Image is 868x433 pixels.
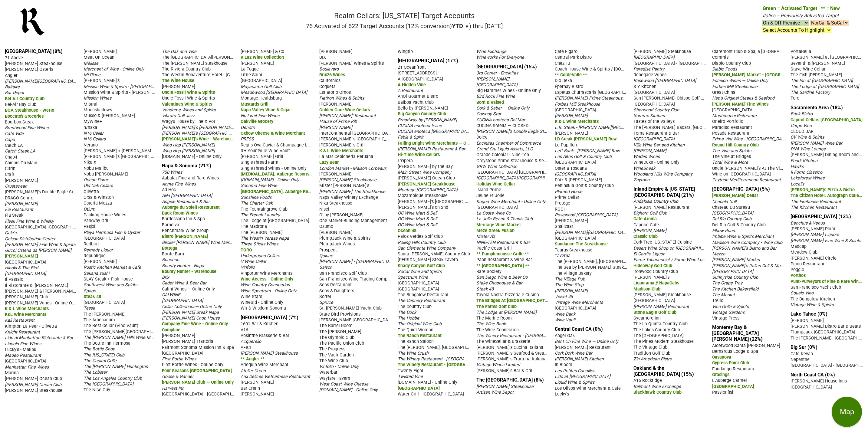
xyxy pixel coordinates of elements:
span: [PERSON_NAME] Prime Steakhouse & Wine Bar [555,95,647,101]
span: ▼ [465,24,469,29]
span: Greystone Prime Steakhouse & Seafood [476,158,555,163]
span: A Hidden Vine [398,82,426,87]
span: [GEOGRAPHIC_DATA] [555,107,596,113]
span: The Lodge at [GEOGRAPHIC_DATA] [791,84,859,89]
span: Zaytoon Mediterranean Restaurant & Bar [712,177,793,182]
a: [GEOGRAPHIC_DATA] (5%) [712,186,770,192]
span: Meadowood [GEOGRAPHIC_DATA] [241,90,307,95]
span: Montage [GEOGRAPHIC_DATA] [398,187,458,192]
span: Hawks [791,164,804,169]
span: Ocean Prime [84,177,109,182]
a: Monterey Bay & [GEOGRAPHIC_DATA][PERSON_NAME] (22%) [712,324,763,342]
span: Posada Restaurant [712,131,749,136]
span: Cafe Vida [5,131,24,136]
span: Moonshadows [84,107,112,113]
span: [PERSON_NAME] Wine Bar [791,141,842,146]
span: Sonoma Fine Wine [241,183,277,188]
span: SingleThread Farm [241,160,278,165]
span: The Westin Bonaventure Hotel - [GEOGRAPHIC_DATA] [162,72,267,77]
span: 71 Above [5,55,23,61]
span: [PERSON_NAME] Restaurant & Bar [398,146,465,152]
span: LB Steak [PERSON_NAME] Row [555,136,617,142]
span: [GEOGRAPHIC_DATA] [GEOGRAPHIC_DATA] [476,169,561,175]
a: [GEOGRAPHIC_DATA] (13%) [791,214,851,219]
span: Main Street Wine Company [398,170,451,175]
span: Italics = Previously Activated Target [763,13,839,18]
span: Aabalat Fine and Rare Wines [162,175,219,181]
span: Estiatorio Ornos [319,90,351,95]
span: Toma Restaurant & Bar [633,131,679,136]
span: Mi Piace [84,72,100,77]
span: The Inn at [GEOGRAPHIC_DATA] [791,78,853,83]
span: The [PERSON_NAME] Bacara, [GEOGRAPHIC_DATA][PERSON_NAME] [633,124,768,130]
a: [GEOGRAPHIC_DATA] (17%) [398,58,458,64]
span: [PERSON_NAME] + [PERSON_NAME]'s Steakhouse [84,148,182,153]
span: Localis [791,182,804,187]
span: [PERSON_NAME]'s [GEOGRAPHIC_DATA][PERSON_NAME] [162,130,273,136]
span: [PERSON_NAME] Wines & Spirits [319,61,384,66]
span: Wades Wines [633,154,660,159]
a: Sacramento Area (18%) [791,105,843,110]
span: Toro [791,96,799,101]
a: Oakland & the [GEOGRAPHIC_DATA] (15%) [633,365,694,377]
span: Boulevard [319,67,339,72]
span: [STREET_ADDRESS] [398,71,437,76]
span: Bird Rock Fine Wine [476,94,515,99]
span: Mustards Grill [241,102,268,107]
a: The [GEOGRAPHIC_DATA] (8%) [476,377,544,383]
span: Orsa & Winston [84,195,114,200]
span: Oxbow Cheese & Wine Merchant [241,131,305,136]
span: [PERSON_NAME] Market - [GEOGRAPHIC_DATA] [712,72,807,77]
span: Épernay Bistro [555,84,583,89]
h2: 76 Activated of 622 Target Accounts (12% conversion) ) thru [DATE] [306,22,503,30]
span: Napa Valley Winery Exchange [319,195,378,200]
span: Oakville Grocery [241,119,273,124]
span: Capitol Cellars [GEOGRAPHIC_DATA] [791,117,863,123]
span: Commis [712,55,728,60]
span: Bello by [PERSON_NAME] [398,106,448,111]
span: Little Saint [241,72,262,77]
span: Woodland Hills Wine Company [633,172,692,177]
span: Ad Hoc [162,187,176,192]
span: Andalusia Country Club [633,199,678,204]
span: La Mar Cebichería Peruana [319,154,373,159]
button: Map [832,397,862,427]
span: Dolce [476,135,488,140]
span: [PERSON_NAME] [319,125,352,130]
span: CUCINA enoteca Irvine [398,123,442,128]
span: Mister [PERSON_NAME]'s [319,183,369,188]
span: WineDuke - Online Only [633,160,679,165]
a: [GEOGRAPHIC_DATA] (15%) [476,64,537,70]
span: [GEOGRAPHIC_DATA] [633,90,675,95]
span: Island Prime [476,187,501,192]
span: [PERSON_NAME] [84,49,117,54]
span: Dio Deka [555,78,572,83]
span: Claremont Club & Spa, a [GEOGRAPHIC_DATA] [712,48,803,54]
span: N16 Cellar [84,131,104,136]
span: The Riviera Country Club [162,67,211,72]
span: Nerano [84,143,98,148]
span: [PERSON_NAME] Steakhouse [319,177,376,182]
span: Peninsula Golf & Country Club [555,183,614,188]
span: Park & [PERSON_NAME] [555,177,602,182]
span: Somm's Kitchen [633,113,665,118]
span: Chinois On Main [5,160,37,166]
span: Café Figaro [555,49,577,54]
span: WineSneak [633,166,655,171]
span: Encinitas Chamber of Commerce [476,141,541,146]
span: Mayacama Golf Club [241,84,281,89]
span: CV Wine & Spirits [791,135,824,140]
span: [PERSON_NAME] The Steakhouse [319,189,385,194]
span: Wing Hop [PERSON_NAME] [162,148,215,153]
span: [GEOGRAPHIC_DATA]/[GEOGRAPHIC_DATA] [476,175,561,181]
span: Villa Wine Bar and Kitchen [633,143,685,148]
span: L.B. Steak - [PERSON_NAME][GEOGRAPHIC_DATA] [555,124,653,130]
span: Crustacean [5,184,27,189]
span: [PERSON_NAME] [319,172,353,177]
span: RH Yountville Wine Vault [241,148,290,153]
span: [PERSON_NAME] Cellar [712,193,758,198]
span: Musso & [PERSON_NAME] [84,113,135,118]
span: Espetus Churrascaria [GEOGRAPHIC_DATA] [555,89,639,95]
span: n/naka [84,125,97,130]
span: Lakeforest Wines [791,175,824,181]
